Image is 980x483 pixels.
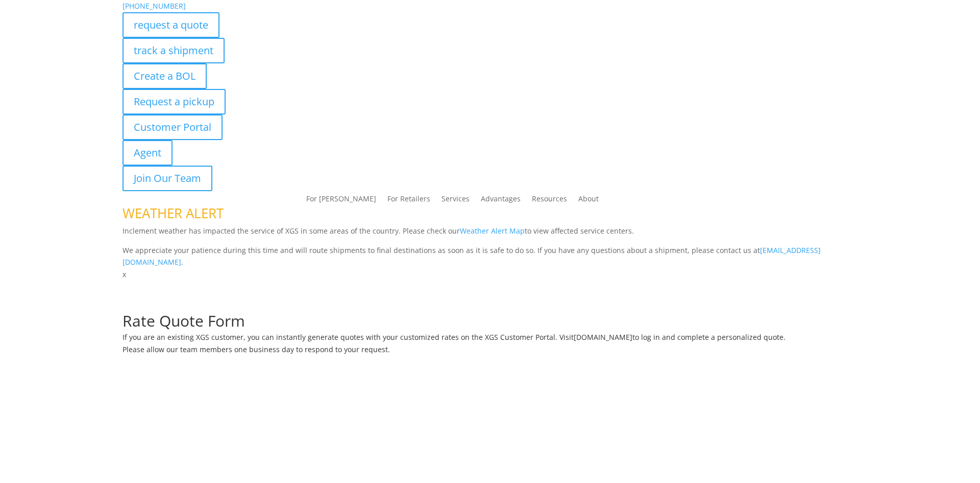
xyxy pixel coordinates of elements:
[306,195,376,206] a: For [PERSON_NAME]
[122,281,857,301] h1: Request a Quote
[532,195,567,206] a: Resources
[122,38,225,63] a: track a shipment
[122,244,857,269] p: We appreciate your patience during this time and will route shipments to final destinations as so...
[481,195,521,206] a: Advantages
[122,1,186,11] a: [PHONE_NUMBER]
[122,12,219,38] a: request a quote
[122,332,574,342] span: If you are an existing XGS customer, you can instantly generate quotes with your customized rates...
[122,89,226,114] a: Request a pickup
[122,114,223,140] a: Customer Portal
[122,313,857,334] h1: Rate Quote Form
[442,195,470,206] a: Services
[122,63,207,89] a: Create a BOL
[632,332,786,342] span: to log in and complete a personalized quote.
[122,225,857,244] p: Inclement weather has impacted the service of XGS in some areas of the country. Please check our ...
[122,268,857,281] p: x
[122,301,857,313] p: Complete the form below for a customized quote based on your shipping needs.
[578,195,599,206] a: About
[574,332,632,342] a: [DOMAIN_NAME]
[460,226,525,236] a: Weather Alert Map
[122,166,212,191] a: Join Our Team
[122,204,224,222] span: WEATHER ALERT
[387,195,430,206] a: For Retailers
[122,140,173,166] a: Agent
[122,346,857,358] h6: Please allow our team members one business day to respond to your request.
